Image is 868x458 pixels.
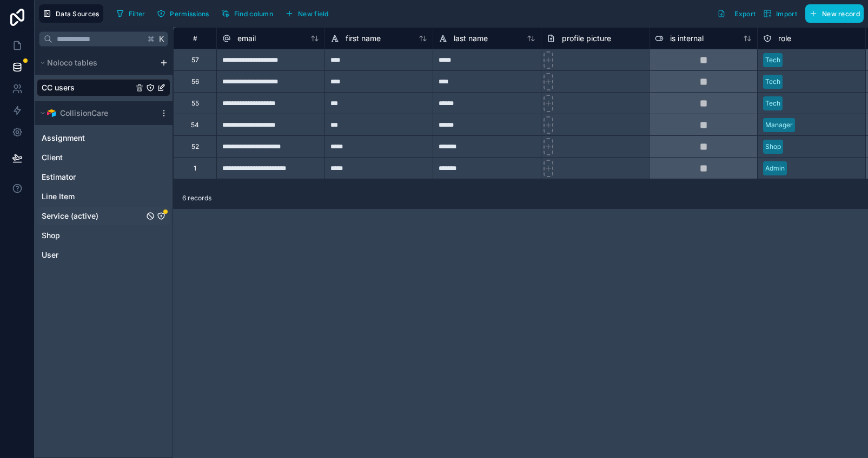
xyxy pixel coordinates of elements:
[153,5,213,22] button: Permissions
[670,33,704,44] span: is internal
[217,5,277,22] button: Find column
[129,10,145,18] span: Filter
[191,99,199,108] div: 55
[158,35,165,43] span: K
[237,33,256,44] span: email
[778,33,791,44] span: role
[346,33,381,44] span: first name
[765,77,780,87] div: Tech
[234,10,273,18] span: Find column
[194,164,196,173] div: 1
[759,4,801,23] button: Import
[805,4,864,23] button: New record
[822,10,860,18] span: New record
[112,5,149,22] button: Filter
[734,10,756,18] span: Export
[191,56,199,64] div: 57
[454,33,488,44] span: last name
[182,194,211,202] span: 6 records
[56,10,100,18] span: Data Sources
[191,142,199,151] div: 52
[765,55,780,65] div: Tech
[765,120,793,130] div: Manager
[170,10,209,18] span: Permissions
[153,5,217,22] a: Permissions
[713,4,759,23] button: Export
[281,5,333,22] button: New field
[765,163,785,173] div: Admin
[776,10,797,18] span: Import
[801,4,864,23] a: New record
[562,33,611,44] span: profile picture
[182,34,208,42] div: #
[191,77,199,86] div: 56
[191,121,199,129] div: 54
[765,99,780,108] div: Tech
[298,10,329,18] span: New field
[39,4,103,23] button: Data Sources
[765,142,781,152] div: Shop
